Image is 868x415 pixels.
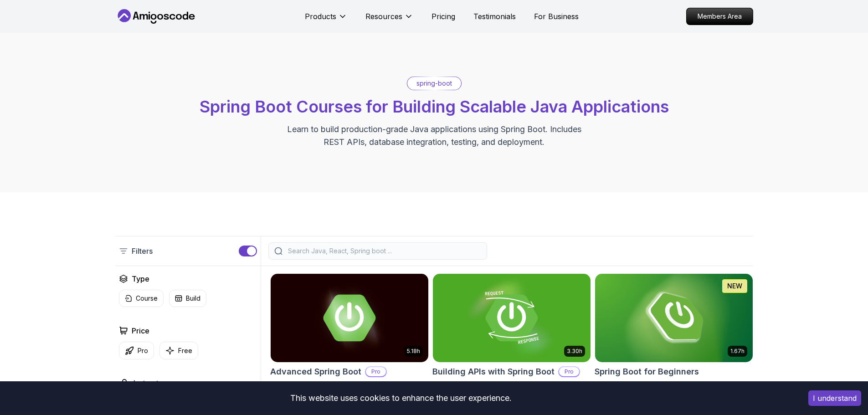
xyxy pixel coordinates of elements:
[416,79,452,88] p: spring-boot
[270,365,361,378] h2: Advanced Spring Boot
[595,273,753,399] a: Spring Boot for Beginners card1.67hNEWSpring Boot for BeginnersBuild a CRUD API with Spring Boot ...
[595,381,753,399] p: Build a CRUD API with Spring Boot and PostgreSQL database using Spring Data JPA and Spring AI
[473,11,516,22] a: Testimonials
[7,388,795,408] div: This website uses cookies to enhance the user experience.
[169,290,206,307] button: Build
[186,294,200,303] p: Build
[687,8,753,25] p: Members Area
[432,365,555,378] h2: Building APIs with Spring Boot
[305,11,336,22] p: Products
[305,11,347,29] button: Products
[432,381,591,408] p: Learn to build robust, scalable APIs with Spring Boot, mastering REST principles, JSON handling, ...
[270,273,429,408] a: Advanced Spring Boot card5.18hAdvanced Spring BootProDive deep into Spring Boot with our advanced...
[365,11,413,29] button: Resources
[366,367,386,376] p: Pro
[808,390,861,406] button: Accept cookies
[132,246,153,256] p: Filters
[286,246,481,256] input: Search Java, React, Spring boot ...
[686,8,753,25] a: Members Area
[270,381,429,408] p: Dive deep into Spring Boot with our advanced course, designed to take your skills from intermedia...
[159,342,198,359] button: Free
[432,273,591,408] a: Building APIs with Spring Boot card3.30hBuilding APIs with Spring BootProLearn to build robust, s...
[730,348,745,355] p: 1.67h
[271,274,428,362] img: Advanced Spring Boot card
[727,282,742,291] p: NEW
[595,365,699,378] h2: Spring Boot for Beginners
[433,274,591,362] img: Building APIs with Spring Boot card
[567,348,582,355] p: 3.30h
[132,325,149,336] h2: Price
[136,294,158,303] p: Course
[812,358,868,401] iframe: chat widget
[134,378,169,389] h2: Instructors
[365,11,402,22] p: Resources
[595,274,753,362] img: Spring Boot for Beginners card
[178,346,192,355] p: Free
[200,97,669,117] span: Spring Boot Courses for Building Scalable Java Applications
[431,11,455,22] a: Pricing
[281,123,587,149] p: Learn to build production-grade Java applications using Spring Boot. Includes REST APIs, database...
[119,290,164,307] button: Course
[534,11,579,22] a: For Business
[138,346,148,355] p: Pro
[407,348,420,355] p: 5.18h
[119,342,154,359] button: Pro
[559,367,579,376] p: Pro
[132,273,149,284] h2: Type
